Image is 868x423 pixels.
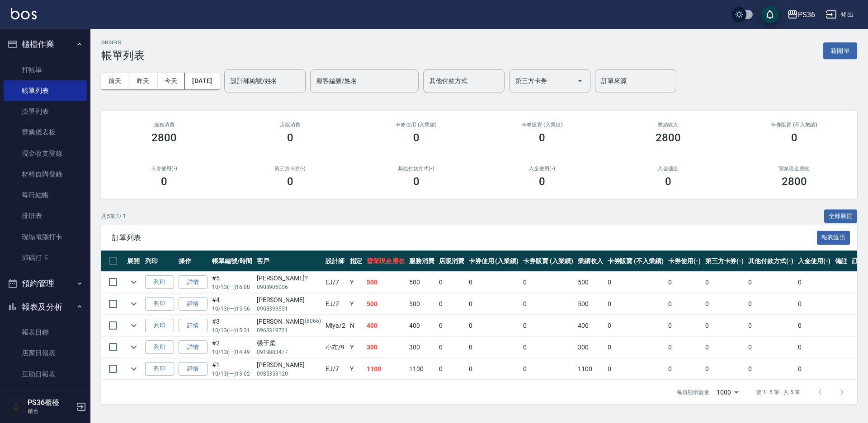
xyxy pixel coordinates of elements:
th: 其他付款方式(-) [746,251,796,272]
td: 0 [521,293,576,315]
button: 預約管理 [4,272,87,295]
td: 0 [796,315,833,336]
td: #1 [210,358,255,380]
h3: 0 [539,131,545,144]
h3: 0 [413,131,420,144]
button: 列印 [145,319,174,333]
td: 500 [407,272,437,293]
td: EJ /7 [323,358,348,380]
th: 卡券使用 (入業績) [467,251,521,272]
td: 0 [467,337,521,358]
td: 0 [437,337,467,358]
td: #3 [210,315,255,336]
h2: 卡券販賣 (入業績) [490,122,594,128]
td: 0 [437,358,467,380]
a: 掃碼打卡 [4,247,87,268]
p: (8066) [305,317,321,326]
a: 現場電腦打卡 [4,227,87,247]
p: 10/13 (一) 13:02 [212,370,252,378]
td: 0 [796,358,833,380]
h2: 店販消費 [238,122,343,128]
td: 400 [364,315,407,336]
p: 10/13 (一) 15:56 [212,305,252,313]
h3: 0 [539,175,545,188]
td: EJ /7 [323,272,348,293]
button: save [761,5,779,23]
div: [PERSON_NAME] [257,295,321,305]
td: 0 [521,315,576,336]
div: 張于柔 [257,339,321,348]
td: 0 [605,315,666,336]
h2: 營業現金應收 [742,166,846,172]
td: 500 [576,272,605,293]
th: 第三方卡券(-) [703,251,746,272]
h2: 入金儲值 [616,166,721,172]
h3: 帳單列表 [101,49,145,62]
div: [PERSON_NAME]? [257,274,321,283]
a: 詳情 [179,275,208,289]
td: #2 [210,337,255,358]
a: 互助排行榜 [4,385,87,405]
td: 500 [364,272,407,293]
button: 列印 [145,340,174,354]
button: 櫃檯作業 [4,33,87,56]
a: 詳情 [179,319,208,333]
button: expand row [127,275,141,289]
button: 前天 [101,73,129,89]
td: 300 [576,337,605,358]
th: 營業現金應收 [364,251,407,272]
td: EJ /7 [323,293,348,315]
td: 0 [666,315,703,336]
p: 0919883477 [257,348,321,356]
p: 10/13 (一) 14:49 [212,348,252,356]
th: 卡券使用(-) [666,251,703,272]
th: 服務消費 [407,251,437,272]
td: 0 [703,272,746,293]
h3: 服務消費 [112,122,217,128]
td: Y [348,337,365,358]
th: 指定 [348,251,365,272]
td: 0 [666,272,703,293]
p: 0963319721 [257,326,321,335]
td: 0 [703,358,746,380]
a: 打帳單 [4,60,87,80]
th: 店販消費 [437,251,467,272]
p: 0908905006 [257,283,321,291]
span: 訂單列表 [112,233,817,242]
a: 帳單列表 [4,80,87,101]
p: 共 5 筆, 1 / 1 [101,212,126,220]
div: [PERSON_NAME] [257,317,321,326]
div: PS36 [798,9,815,20]
td: 500 [576,293,605,315]
a: 詳情 [179,297,208,311]
td: 500 [407,293,437,315]
h3: 2800 [656,131,681,144]
td: 0 [796,293,833,315]
td: 0 [703,337,746,358]
p: 第 1–5 筆 共 5 筆 [756,388,800,396]
td: 0 [746,337,796,358]
th: 帳單編號/時間 [210,251,255,272]
h3: 2800 [782,175,807,188]
h2: 其他付款方式(-) [364,166,468,172]
td: 0 [467,272,521,293]
td: 0 [467,315,521,336]
th: 卡券販賣 (不入業績) [605,251,666,272]
th: 業績收入 [576,251,605,272]
td: 400 [576,315,605,336]
button: [DATE] [185,73,219,89]
a: 報表目錄 [4,322,87,343]
h2: ORDERS [101,40,145,46]
a: 每日結帳 [4,185,87,205]
td: 0 [521,358,576,380]
td: 300 [407,337,437,358]
a: 掛單列表 [4,101,87,122]
td: Y [348,272,365,293]
td: 0 [666,293,703,315]
h5: PS36櫃檯 [28,398,74,407]
p: 0985353120 [257,370,321,378]
h3: 2800 [151,131,177,144]
td: 0 [746,358,796,380]
a: 營業儀表板 [4,122,87,143]
p: 0908393551 [257,305,321,313]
